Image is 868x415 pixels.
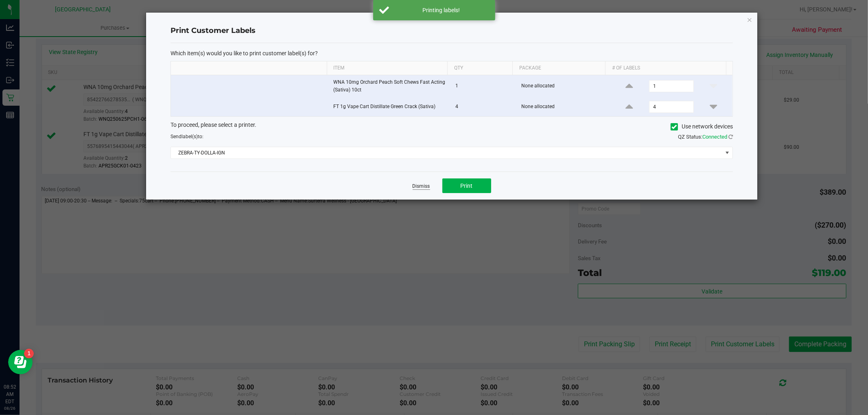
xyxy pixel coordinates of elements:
th: Package [512,61,605,75]
label: Use network devices [671,122,733,131]
td: FT 1g Vape Cart Distillate Green Crack (Sativa) [328,98,450,116]
td: 1 [450,75,516,98]
span: Print [461,183,473,189]
td: WNA 10mg Orchard Peach Soft Chews Fast Acting (Sativa) 10ct [328,75,450,98]
p: Which item(s) would you like to print customer label(s) for? [171,50,733,57]
iframe: Resource center unread badge [24,349,34,359]
td: None allocated [516,75,610,98]
td: None allocated [516,98,610,116]
button: Print [442,178,491,193]
a: Dismiss [413,183,430,190]
th: Qty [447,61,512,75]
th: # of labels [605,61,726,75]
h4: Print Customer Labels [171,26,733,36]
div: To proceed, please select a printer. [164,121,739,133]
iframe: Resource center [8,350,33,374]
span: Send to: [171,134,203,139]
td: 4 [450,98,516,116]
span: Connected [702,134,727,140]
span: ZEBRA-TY-DOLLA-IGN [171,147,722,159]
span: QZ Status: [678,134,733,140]
th: Item [327,61,447,75]
div: Printing labels! [394,6,489,14]
span: label(s) [181,134,198,139]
